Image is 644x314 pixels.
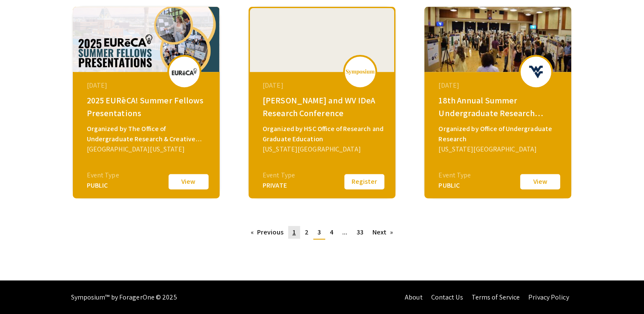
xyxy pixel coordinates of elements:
[523,65,549,79] img: 18th-summer-undergraduate-research-symposium_eventLogo_bc9db7_.png
[356,228,363,237] span: 33
[87,80,208,91] div: [DATE]
[438,124,559,144] div: Organized by Office of Undergraduate Research
[73,7,220,72] img: 2025-summer_eventCoverPhoto_95903d__thumb.png
[263,170,295,180] div: Event Type
[471,293,520,302] a: Terms of Service
[343,173,386,191] button: Register
[263,94,384,120] div: [PERSON_NAME] and WV IDeA Research Conference
[438,170,471,180] div: Event Type
[438,180,471,191] div: PUBLIC
[263,80,384,91] div: [DATE]
[405,293,423,302] a: About
[528,293,569,302] a: Privacy Policy
[167,173,210,191] button: View
[263,180,295,191] div: PRIVATE
[438,80,559,91] div: [DATE]
[263,144,384,154] div: [US_STATE][GEOGRAPHIC_DATA]
[318,228,321,237] span: 3
[246,226,288,239] a: Previous page
[342,228,347,237] span: ...
[263,124,384,144] div: Organized by HSC Office of Research and Graduate Education
[87,170,119,180] div: Event Type
[424,7,571,72] img: 18th-summer-undergraduate-research-symposium_eventCoverPhoto_ac8e52__thumb.jpg
[87,144,208,154] div: [GEOGRAPHIC_DATA][US_STATE]
[172,68,197,75] img: 2025-summer_eventLogo_0df451_.png
[87,180,119,191] div: PUBLIC
[431,293,463,302] a: Contact Us
[87,124,208,144] div: Organized by The Office of Undergraduate Research & Creative Activities
[438,94,559,120] div: 18th Annual Summer Undergraduate Research Symposium!
[345,69,375,75] img: logo_v2.png
[6,276,36,308] iframe: Chat
[87,94,208,120] div: 2025 EURēCA! Summer Fellows Presentations
[305,228,309,237] span: 2
[368,226,398,239] a: Next page
[438,144,559,154] div: [US_STATE][GEOGRAPHIC_DATA]
[519,173,561,191] button: View
[292,228,296,237] span: 1
[246,226,398,240] ul: Pagination
[330,228,333,237] span: 4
